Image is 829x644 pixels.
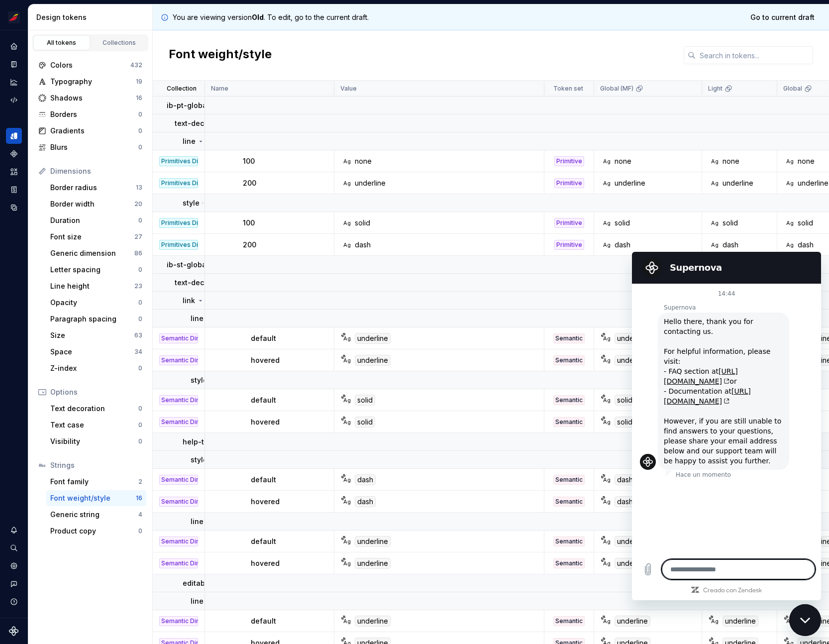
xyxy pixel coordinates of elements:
div: 0 [138,405,142,413]
div: Design tokens [6,128,22,144]
input: Search in tokens... [696,46,813,64]
div: Ag [711,157,719,165]
p: style [191,455,207,465]
div: Ag [603,476,611,484]
p: 100 [243,218,255,228]
p: ib-st-global [167,260,208,270]
p: Global (MF) [600,85,633,93]
div: dash [355,496,376,507]
div: Semantic Dimension (0.1) [159,616,198,626]
div: Visibility [50,436,138,446]
div: Gradients [50,126,138,136]
div: Ag [343,219,351,227]
div: 0 [138,110,142,118]
div: Design tokens [36,12,148,22]
div: solid [615,395,635,406]
div: Duration [50,215,138,225]
div: Ag [711,219,719,227]
iframe: Ventana de mensajería [632,252,821,600]
a: Line height23 [46,278,146,294]
div: 19 [136,78,142,86]
div: Shadows [50,93,136,103]
div: dash [723,240,738,250]
div: Font family [50,477,138,487]
p: 200 [243,240,256,250]
div: Primitives Dimension (0.1) [159,218,198,228]
p: default [251,537,276,546]
a: Components [6,146,22,162]
a: Supernova Logo [9,626,19,636]
div: Ag [603,418,611,426]
a: Typography19 [34,74,146,90]
div: underline [615,536,650,547]
a: Code automation [6,92,22,108]
p: default [251,333,276,343]
a: Size63 [46,327,146,343]
div: Ag [786,157,794,165]
div: solid [798,218,813,228]
a: Duration0 [46,213,146,228]
p: link [183,296,195,306]
div: Notifications [6,522,22,538]
div: Ag [343,396,351,404]
div: 0 [138,315,142,323]
div: Semantic Dimension (0.1) [159,475,198,485]
a: Z-index0 [46,360,146,376]
div: Ag [603,179,611,187]
a: Space34 [46,344,146,360]
div: Primitive [554,156,584,166]
div: underline [355,536,391,547]
div: Font weight/style [50,493,136,503]
p: ib-pt-global [167,101,209,110]
div: Semantic [553,395,585,405]
div: Semantic Dimension (0.1) [159,333,198,343]
a: Opacity0 [46,295,146,311]
div: Semantic [553,355,585,365]
p: line [191,314,204,323]
div: Ag [786,241,794,249]
a: Paragraph spacing0 [46,311,146,327]
div: Line height [50,281,134,291]
div: Ag [603,537,611,545]
a: Borders0 [34,107,146,122]
div: Strings [50,460,142,470]
div: Ag [343,559,351,567]
div: 432 [130,61,142,69]
p: Collection [167,85,197,93]
p: hovered [251,417,280,427]
div: Ag [603,356,611,364]
p: default [251,475,276,485]
div: Borders [50,109,138,119]
div: 0 [138,127,142,135]
div: Semantic Dimension (0.1) [159,537,198,546]
div: solid [355,395,375,406]
p: Token set [553,85,583,93]
div: Blurs [50,142,138,152]
div: 0 [138,266,142,274]
div: Assets [6,164,22,180]
button: Search ⌘K [6,540,22,556]
div: Ag [603,241,611,249]
p: text-decoration [175,118,229,128]
div: Ag [786,219,794,227]
div: Ag [343,356,351,364]
p: line [183,136,196,146]
div: Ag [603,396,611,404]
div: Ag [343,498,351,506]
p: line [191,517,204,527]
div: dash [615,240,630,250]
div: Storybook stories [6,182,22,198]
a: Font weight/style16 [46,490,146,506]
div: 0 [138,527,142,535]
div: Semantic Dimension (0.1) [159,558,198,568]
div: solid [355,417,375,428]
div: underline [615,355,650,366]
div: Generic dimension [50,248,134,258]
a: Font size27 [46,229,146,245]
